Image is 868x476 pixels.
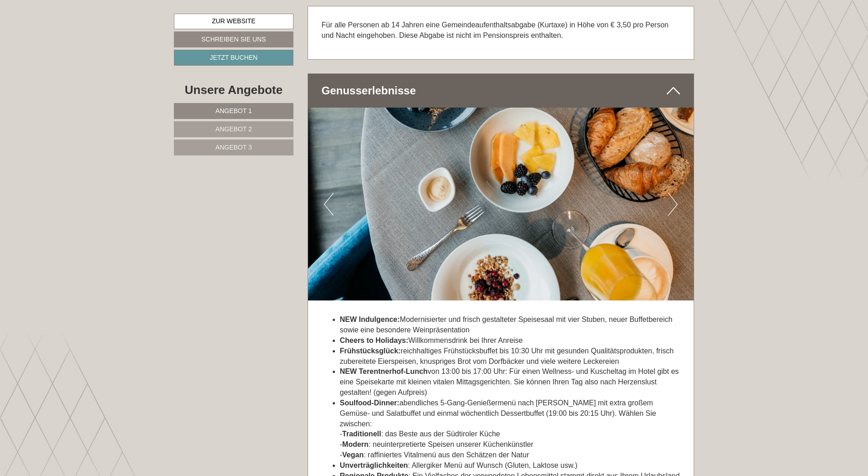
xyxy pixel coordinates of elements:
[342,430,381,438] strong: Traditionell
[174,31,293,47] a: Schreiben Sie uns
[340,347,674,365] span: reichhaltiges Frühstücksbuffet bis 10:30 Uhr mit gesunden Qualitätsprodukten, frisch zubereitete ...
[340,398,680,460] li: abendliches 5-Gang-Genießermenü nach [PERSON_NAME] mit extra großem Gemüse- und Salatbuffet und e...
[668,193,678,216] button: Next
[340,367,428,375] strong: NEW Terentnerhof-Lunch
[340,460,680,471] li: : Allergiker Menü auf Wunsch (Gluten, Laktose usw.)
[215,125,252,133] span: Angebot 2
[340,367,679,396] span: von 13:00 bis 17:00 Uhr: Für einen Wellness- und Kuscheltag im Hotel gibt es eine Speisekarte mit...
[342,440,369,448] strong: Modern
[340,347,401,355] strong: Frühstücksglück:
[324,193,334,216] button: Previous
[308,74,694,108] div: Genuss­erlebnisse
[174,14,293,29] a: Zur Website
[340,461,408,469] strong: Unverträglichkeiten
[340,336,408,344] strong: Cheers to Holidays:
[322,20,680,41] p: Für alle Personen ab 14 Jahren eine Gemeindeaufenthaltsabgabe (Kurtaxe) in Höhe von € 3,50 pro Pe...
[174,50,293,66] a: Jetzt buchen
[340,316,673,334] span: Modernisierter und frisch gestalteter Speisesaal mit vier Stuben, neuer Buffetbereich sowie eine ...
[215,107,252,114] span: Angebot 1
[215,144,252,151] span: Angebot 3
[340,399,400,407] strong: Soulfood-Dinner:
[340,336,523,344] span: Willkommensdrink bei Ihrer Anreise
[342,451,364,459] strong: Vegan
[174,82,293,98] div: Unsere Angebote
[340,316,400,323] span: NEW Indulgence:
